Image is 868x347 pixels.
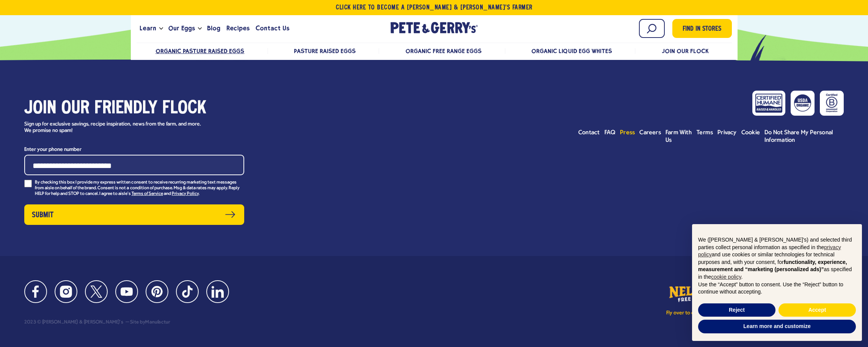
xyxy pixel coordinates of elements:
span: Find in Stores [683,24,721,35]
button: Open the dropdown menu for Learn [159,27,163,30]
a: Organic Free Range Eggs [405,47,482,55]
a: FAQ [604,129,616,137]
a: Join Our Flock [662,47,709,55]
span: Careers [639,130,661,136]
p: We ([PERSON_NAME] & [PERSON_NAME]'s) and selected third parties collect personal information as s... [698,236,856,281]
span: Learn [140,24,156,33]
span: Farm With Us [666,130,692,143]
p: Fly over to our sister site [666,311,723,316]
a: cookie policy [711,274,741,280]
a: Manufactur [145,320,170,325]
div: Site by [124,320,170,325]
button: Open the dropdown menu for Our Eggs [198,27,202,30]
h3: Join our friendly flock [24,98,244,119]
div: Notice [686,218,868,347]
button: Reject [698,303,775,317]
a: Organic Liquid Egg Whites [531,47,612,55]
span: Privacy [717,130,737,136]
a: Blog [204,18,223,39]
a: Privacy Policy [172,192,199,197]
input: By checking this box I provide my express written consent to receive recurring marketing text mes... [24,180,32,187]
label: Enter your phone number [24,145,244,154]
p: Use the “Accept” button to consent. Use the “Reject” button to continue without accepting. [698,281,856,296]
a: Pasture Raised Eggs [294,47,355,55]
span: Recipes [226,24,250,33]
input: Search [639,19,665,38]
span: Our Eggs [168,24,195,33]
button: Learn more and customize [698,320,856,333]
a: Our Eggs [165,18,198,39]
p: Sign up for exclusive savings, recipe inspiration, news from the farm, and more. We promise no spam! [24,121,208,134]
a: Terms of Service [132,192,163,197]
span: Contact Us [256,24,289,33]
a: Find in Stores [672,19,732,38]
a: Press [620,129,635,137]
span: Cookie [741,130,760,136]
a: Fly over to our sister site [666,283,723,316]
span: Terms [697,130,713,136]
a: Organic Pasture Raised Eggs [155,47,245,55]
a: Contact Us [253,18,292,39]
span: Contact [578,130,600,136]
a: Contact [578,129,600,137]
a: Recipes [223,18,253,39]
button: Submit [24,204,244,225]
button: Accept [779,303,856,317]
nav: desktop product menu [137,42,732,59]
a: Terms [697,129,713,137]
a: Farm With Us [666,129,692,144]
a: Privacy [717,129,737,137]
span: Blog [207,24,220,33]
span: Press [620,130,635,136]
span: FAQ [604,130,616,136]
div: 2023 © [PERSON_NAME] & [PERSON_NAME]'s [24,320,123,325]
a: Cookie [741,129,760,137]
p: By checking this box I provide my express written consent to receive recurring marketing text mes... [35,180,244,197]
a: Careers [639,129,661,137]
ul: Footer menu [578,129,844,144]
a: Learn [137,18,159,39]
span: Do Not Share My Personal Information [764,130,833,143]
a: Do Not Share My Personal Information [764,129,844,144]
